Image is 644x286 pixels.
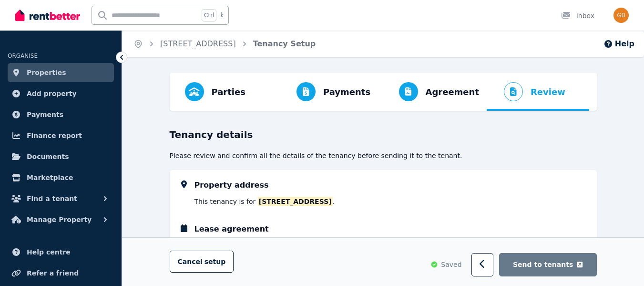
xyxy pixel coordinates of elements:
[441,260,461,270] span: Saved
[499,254,596,277] button: Send to tenants
[8,243,114,262] a: Help centre
[27,109,63,120] span: Payments
[122,31,327,57] nav: Breadcrumb
[487,73,573,111] button: Review
[323,85,370,99] span: Payments
[27,130,82,141] span: Finance report
[160,39,236,48] a: [STREET_ADDRESS]
[8,210,114,229] button: Manage Property
[279,73,378,111] button: Payments
[27,151,69,162] span: Documents
[170,251,234,273] button: Cancelsetup
[8,147,114,166] a: Documents
[27,214,92,225] span: Manage Property
[8,105,114,124] a: Payments
[212,85,245,99] span: Parties
[27,172,73,183] span: Marketplace
[194,180,269,191] h5: Property address
[27,267,79,279] span: Refer a friend
[603,38,634,50] button: Help
[513,260,573,270] span: Send to tenants
[258,197,333,206] span: [STREET_ADDRESS]
[382,73,487,111] button: Agreement
[204,257,226,267] span: setup
[15,8,80,22] img: RentBetter
[612,254,634,276] iframe: Intercom live chat
[178,258,226,266] span: Cancel
[8,63,114,82] a: Properties
[177,73,253,111] button: Parties
[170,151,597,160] p: Please review and confirm all the details of the tenancy before sending it to the tenant .
[27,88,77,99] span: Add property
[27,67,66,78] span: Properties
[531,85,565,99] span: Review
[27,246,71,258] span: Help centre
[8,126,114,145] a: Finance report
[8,264,114,283] a: Refer a friend
[253,38,316,50] span: Tenancy Setup
[170,73,597,111] nav: Progress
[613,8,629,23] img: Georgia Beven
[194,223,269,235] h5: Lease agreement
[194,197,335,206] div: This tenancy is for .
[220,11,224,19] span: k
[8,168,114,187] a: Marketplace
[27,193,77,204] span: Find a tenant
[8,84,114,103] a: Add property
[8,189,114,208] button: Find a tenant
[170,128,597,141] h3: Tenancy details
[202,9,216,21] span: Ctrl
[561,11,594,21] div: Inbox
[426,85,480,99] span: Agreement
[8,53,38,59] span: ORGANISE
